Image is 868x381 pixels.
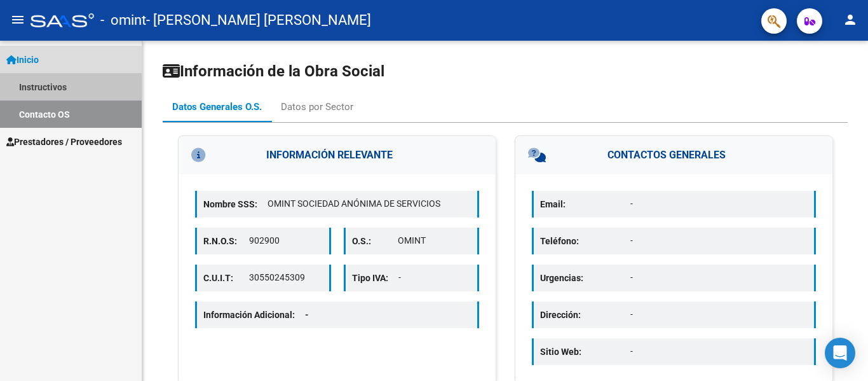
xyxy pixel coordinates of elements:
p: Información Adicional: [203,308,319,322]
p: 902900 [249,234,322,247]
div: Datos Generales O.S. [172,100,262,114]
span: Inicio [6,53,39,67]
p: C.U.I.T: [203,271,249,285]
p: O.S.: [352,234,398,248]
mat-icon: person [843,12,858,27]
p: - [398,271,471,284]
p: - [630,234,808,247]
p: R.N.O.S: [203,234,249,248]
p: OMINT [398,234,471,247]
h3: INFORMACIÓN RELEVANTE [179,136,496,174]
span: - [PERSON_NAME] [PERSON_NAME] [146,6,371,34]
p: - [630,345,808,358]
p: Teléfono: [540,234,630,248]
h1: Información de la Obra Social [163,61,848,81]
p: 30550245309 [249,271,322,284]
h3: CONTACTOS GENERALES [515,136,832,174]
p: Nombre SSS: [203,197,268,211]
div: Datos por Sector [281,100,353,114]
p: Email: [540,197,630,211]
p: - [630,271,808,284]
p: Sitio Web: [540,345,630,359]
span: - omint [100,6,146,34]
p: OMINT SOCIEDAD ANÓNIMA DE SERVICIOS [268,197,471,211]
p: - [630,197,808,211]
mat-icon: menu [10,12,25,27]
span: Prestadores / Proveedores [6,135,122,149]
div: Open Intercom Messenger [825,338,855,368]
p: Urgencias: [540,271,630,285]
span: - [305,310,309,320]
p: - [630,308,808,321]
p: Tipo IVA: [352,271,398,285]
p: Dirección: [540,308,630,322]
